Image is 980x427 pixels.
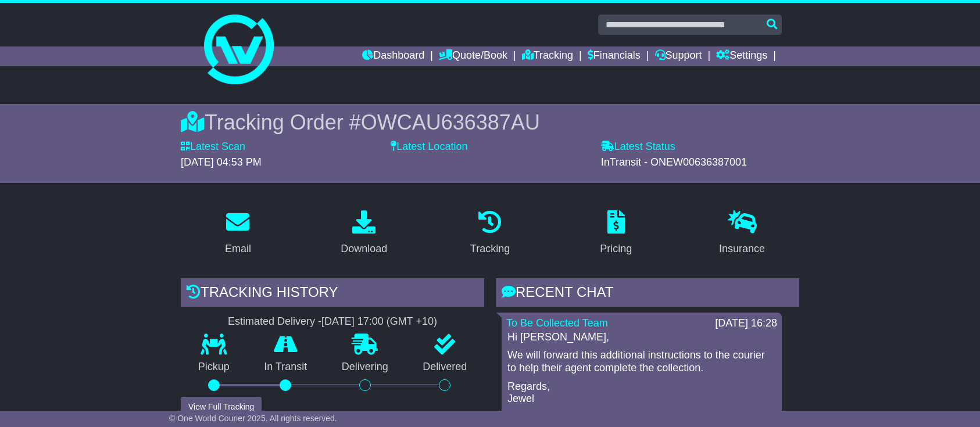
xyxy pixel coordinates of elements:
span: InTransit - ONEW00636387001 [601,156,747,168]
p: Hi [PERSON_NAME], [507,331,776,344]
div: Tracking Order # [181,110,799,135]
a: Email [217,206,259,261]
span: OWCAU636387AU [361,110,540,134]
a: Pricing [592,206,639,261]
div: Estimated Delivery - [181,315,484,328]
div: Email [225,241,251,257]
p: In Transit [247,361,325,374]
a: Insurance [711,206,772,261]
label: Latest Scan [181,141,245,153]
p: Regards, Jewel [507,381,776,406]
div: RECENT CHAT [496,278,799,310]
span: © One World Courier 2025. All rights reserved. [169,414,337,423]
div: [DATE] 16:28 [715,317,777,330]
a: Support [655,46,702,66]
div: Pricing [600,241,632,257]
a: Tracking [463,206,517,261]
p: We will forward this additional instructions to the courier to help their agent complete the coll... [507,349,776,374]
div: [DATE] 17:00 (GMT +10) [321,315,437,328]
a: Quote/Book [439,46,507,66]
label: Latest Location [391,141,467,153]
label: Latest Status [601,141,675,153]
div: Insurance [719,241,765,257]
a: Tracking [522,46,573,66]
div: Tracking history [181,278,484,310]
a: To Be Collected Team [506,317,608,329]
span: [DATE] 04:53 PM [181,156,262,168]
a: Download [333,206,395,261]
p: Pickup [181,361,247,374]
p: Delivered [406,361,485,374]
a: Financials [588,46,641,66]
a: Settings [716,46,767,66]
div: Tracking [470,241,510,257]
div: Download [341,241,387,257]
p: Delivering [324,361,406,374]
button: View Full Tracking [181,397,262,417]
a: Dashboard [362,46,424,66]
